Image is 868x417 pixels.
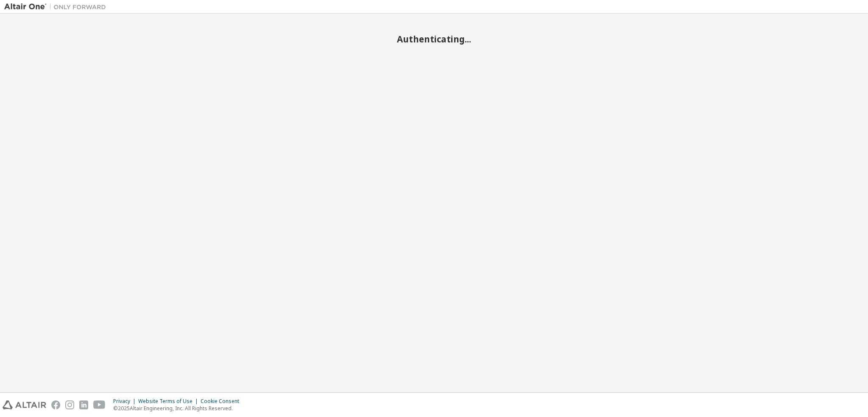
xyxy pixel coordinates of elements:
div: Privacy [113,398,138,405]
img: youtube.svg [93,400,106,409]
img: instagram.svg [65,400,74,409]
img: linkedin.svg [79,400,88,409]
h2: Authenticating... [4,34,864,45]
img: facebook.svg [51,400,60,409]
div: Cookie Consent [201,398,244,405]
p: © 2025 Altair Engineering, Inc. All Rights Reserved. [113,405,244,412]
img: altair_logo.svg [3,400,46,409]
img: Altair One [4,3,110,11]
div: Website Terms of Use [138,398,201,405]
